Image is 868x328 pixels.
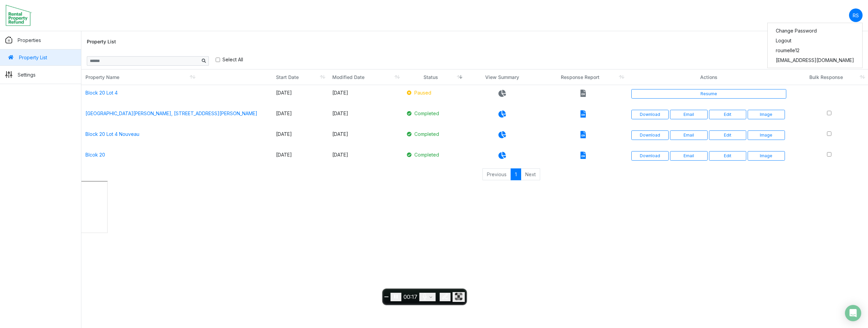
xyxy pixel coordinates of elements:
[790,69,868,85] th: Bulk Response: activate to sort column ascending
[87,39,116,45] h6: Property List
[709,130,746,140] a: Edit
[328,85,402,106] td: [DATE]
[709,110,746,119] a: Edit
[328,147,402,168] td: [DATE]
[670,151,707,161] button: Email
[85,110,257,116] a: [GEOGRAPHIC_DATA][PERSON_NAME], [STREET_ADDRESS][PERSON_NAME]
[670,110,707,119] button: Email
[849,8,863,22] a: RS
[465,69,539,85] th: View Summary
[18,37,41,44] p: Properties
[748,110,785,119] button: Image
[407,130,461,138] p: Completed
[853,12,859,19] p: RS
[670,130,707,140] button: Email
[18,71,36,78] p: Settings
[272,147,328,168] td: [DATE]
[407,151,461,158] p: Completed
[631,151,669,161] a: Download
[5,37,12,43] img: sidemenu_properties.png
[768,26,862,36] a: Change Password
[407,110,461,117] p: Completed
[328,69,402,85] th: Modified Date: activate to sort column ascending
[328,126,402,147] td: [DATE]
[81,69,272,85] th: Property Name: activate to sort column ascending
[768,36,862,45] a: Logout
[272,126,328,147] td: [DATE]
[87,56,199,66] input: Sizing example input
[5,71,12,78] img: sidemenu_settings.png
[403,69,466,85] th: Status: activate to sort column ascending
[85,131,139,137] a: Block 20 Lot 4 Nouveau
[272,69,328,85] th: Start Date: activate to sort column ascending
[627,69,790,85] th: Actions
[845,305,861,321] div: Open Intercom Messenger
[222,56,243,63] label: Select All
[631,89,786,99] a: Resume
[511,168,521,181] a: 1
[272,85,328,106] td: [DATE]
[85,152,105,158] a: Blcok 20
[748,130,785,140] button: Image
[709,151,746,161] a: Edit
[328,106,402,126] td: [DATE]
[631,130,669,140] a: Download
[539,69,627,85] th: Response Report: activate to sort column ascending
[272,106,328,126] td: [DATE]
[5,4,32,26] img: spp logo
[85,90,118,96] a: Block 20 Lot 4
[407,89,461,96] p: Paused
[631,110,669,119] a: Download
[767,23,863,68] div: RS
[748,151,785,161] button: Image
